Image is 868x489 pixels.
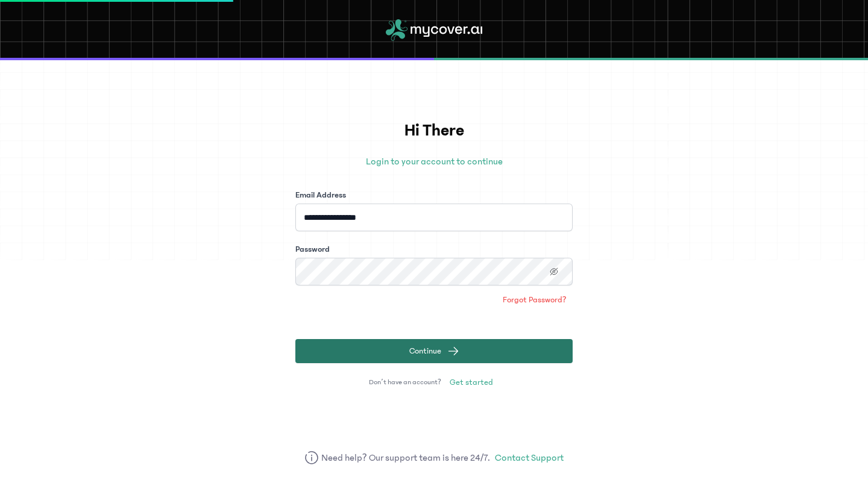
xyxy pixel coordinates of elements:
[444,373,499,392] a: Get started
[497,290,573,310] a: Forgot Password?
[495,450,564,465] a: Contact Support
[321,450,491,465] span: Need help? Our support team is here 24/7.
[295,243,330,255] label: Password
[503,294,567,306] span: Forgot Password?
[295,118,573,143] h1: Hi There
[295,154,573,169] p: Login to your account to continue
[369,378,441,387] span: Don’t have an account?
[450,376,493,388] span: Get started
[295,189,346,201] label: Email Address
[295,339,573,363] button: Continue
[409,345,441,357] span: Continue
